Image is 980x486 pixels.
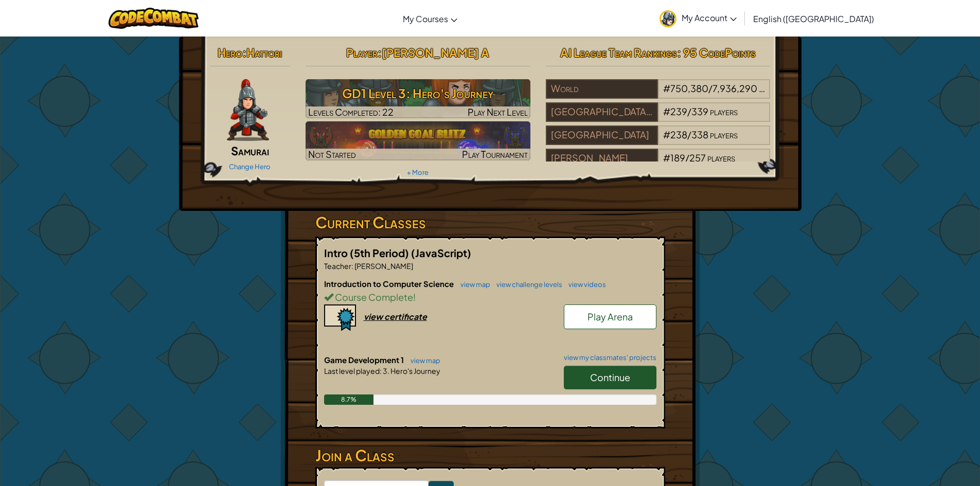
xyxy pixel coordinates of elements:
span: [PERSON_NAME] [353,261,413,271]
div: 8.7% [324,394,374,405]
span: players [710,105,738,117]
span: : [378,45,382,60]
span: # [663,105,670,117]
img: avatar [660,10,676,27]
a: [GEOGRAPHIC_DATA]#238/338players [546,135,771,147]
span: Not Started [308,148,356,160]
span: My Courses [403,13,448,24]
span: 239 [670,105,687,117]
span: : [380,366,382,375]
a: My Courses [398,5,462,32]
h3: Current Classes [315,211,665,234]
span: / [685,152,689,164]
span: 7,936,290 [712,82,757,94]
img: GD1 Level 3: Hero's Journey [306,79,530,118]
span: Play Arena [587,311,633,322]
span: Introduction to Computer Science [324,279,455,289]
a: [GEOGRAPHIC_DATA] (4368)#239/339players [546,112,771,124]
div: [GEOGRAPHIC_DATA] [546,125,658,145]
span: players [707,152,735,164]
a: World#750,380/7,936,290players [546,89,771,101]
span: My Account [682,12,737,23]
span: # [663,82,670,94]
span: 238 [670,129,687,140]
span: Play Tournament [462,148,528,160]
span: Intro (5th Period) [324,246,411,259]
span: English ([GEOGRAPHIC_DATA]) [753,13,874,24]
a: view videos [563,280,606,289]
h3: Join a Class [315,444,665,467]
span: Hero [218,45,242,60]
span: Teacher [324,261,351,271]
span: 750,380 [670,82,708,94]
div: World [546,79,658,99]
h3: GD1 Level 3: Hero's Journey [306,82,530,105]
a: Not StartedPlay Tournament [306,121,530,160]
span: players [710,129,738,140]
span: Levels Completed: 22 [308,106,394,118]
a: Play Next Level [306,79,530,118]
span: 3. [382,366,389,375]
span: Game Development 1 [324,355,405,365]
span: : [242,45,246,60]
a: view my classmates' projects [559,354,656,361]
img: Golden Goal [306,121,530,160]
a: My Account [654,2,742,34]
div: [GEOGRAPHIC_DATA] (4368) [546,102,658,122]
span: / [687,105,691,117]
span: 189 [670,152,685,164]
span: Last level played [324,366,380,375]
span: (JavaScript) [411,246,471,259]
span: Player [346,45,378,60]
span: 338 [691,129,708,140]
span: AI League Team Rankings [560,45,677,60]
div: [PERSON_NAME] [546,149,658,168]
a: view map [455,280,490,289]
a: view challenge levels [491,280,562,289]
a: + More [407,168,429,176]
a: view certificate [324,311,427,322]
span: Hattori [246,45,282,60]
span: [PERSON_NAME] A [382,45,489,60]
img: CodeCombat logo [109,8,199,29]
span: / [687,129,691,140]
div: view certificate [364,311,427,322]
img: samurai.pose.png [227,79,269,141]
span: ! [413,291,416,303]
span: : [351,261,353,271]
span: Play Next Level [468,106,528,118]
img: certificate-icon.png [324,304,356,331]
span: : 95 CodePoints [677,45,756,60]
span: # [663,129,670,140]
a: view map [405,356,440,365]
span: 257 [689,152,706,164]
span: Samurai [231,143,269,158]
a: English ([GEOGRAPHIC_DATA]) [748,5,879,32]
span: 339 [691,105,708,117]
span: Course Complete [333,291,413,303]
a: Change Hero [229,163,271,171]
span: Continue [590,371,630,383]
span: Hero's Journey [389,366,440,375]
span: # [663,152,670,164]
span: / [708,82,712,94]
a: [PERSON_NAME]#189/257players [546,158,771,170]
